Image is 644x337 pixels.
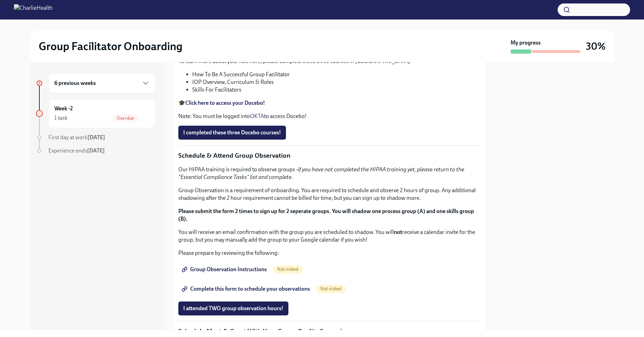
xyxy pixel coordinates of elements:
a: Click here to access your Docebo! [185,100,265,106]
h6: 6 previous weeks [54,79,96,87]
li: How To Be A Successful Group Facilitator [192,71,480,78]
p: Schedule & Attend Group Observation [178,151,480,160]
strong: [DATE] [87,147,105,154]
a: OKTA [250,113,264,119]
button: I attended TWO group observation hours! [178,301,288,315]
p: 🎓 [178,99,480,107]
span: Overdue [112,116,138,121]
a: First day at work[DATE] [36,134,156,141]
li: IOP Overview, Curriculum & Roles [192,78,480,86]
a: Complete this form to schedule your observations [178,282,315,296]
strong: not [394,229,402,235]
p: Schedule Meet & Greet With Your Group Quality Supervisor [178,327,480,336]
a: Week -21 taskOverdue [36,99,156,128]
span: Group Observation Instructions [183,266,267,273]
p: Our HIPAA training is required to observe groups - [178,166,480,181]
img: CharlieHealth [14,4,53,15]
p: Note: You must be logged into to access Docebo! [178,112,480,120]
strong: Please submit the form 2 times to sign up for 2 seperate groups. You will shadow one process grou... [178,208,474,222]
h6: Week -2 [54,105,73,112]
span: Not visited [316,286,346,291]
span: Complete this form to schedule your observations [183,285,310,292]
span: Experience ends [48,147,105,154]
span: First day at work [48,134,105,141]
p: Please prepare by reviewing the following: [178,249,480,257]
div: 1 task [54,114,68,122]
span: Not visited [273,267,303,272]
a: Group Observation Instructions [178,262,272,276]
em: if you have not completed the HIPAA training yet, please return to the "Essential Compliance Task... [178,166,464,180]
strong: My progress [511,39,541,47]
span: I completed these three Docebo courses! [183,129,281,136]
button: I completed these three Docebo courses! [178,126,286,140]
h3: 30% [586,40,606,53]
h2: Group Facilitator Onboarding [39,39,183,53]
li: Skills For Facilitators [192,86,480,94]
span: I attended TWO group observation hours! [183,305,284,312]
p: You will receive an email confirmation with the group you are scheduled to shadow. You will recei... [178,228,480,244]
div: 6 previous weeks [48,73,156,93]
p: Group Observation is a requirement of onboarding. You are required to schedule and observe 2 hour... [178,187,480,202]
strong: [DATE] [87,134,105,141]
